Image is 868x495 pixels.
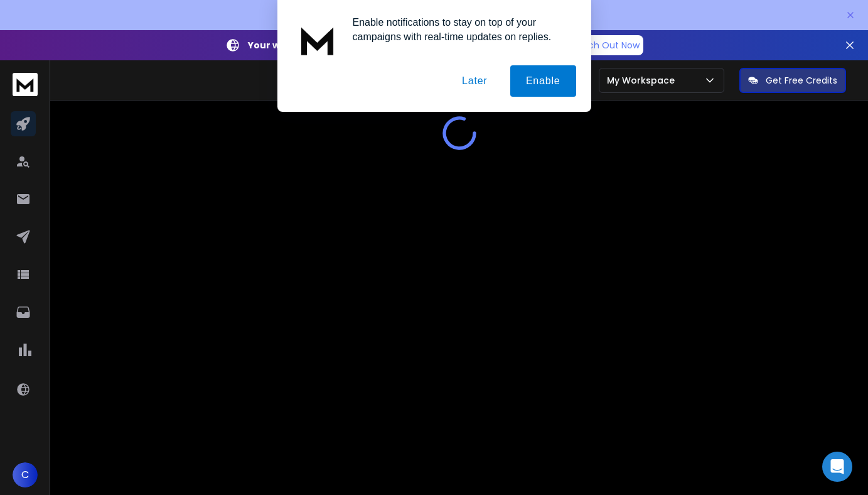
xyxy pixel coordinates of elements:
button: C [13,462,38,487]
button: Later [446,65,503,97]
img: notification icon [292,15,343,65]
button: Enable [510,65,576,97]
div: Open Intercom Messenger [822,452,852,482]
div: Enable notifications to stay on top of your campaigns with real-time updates on replies. [343,15,576,44]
